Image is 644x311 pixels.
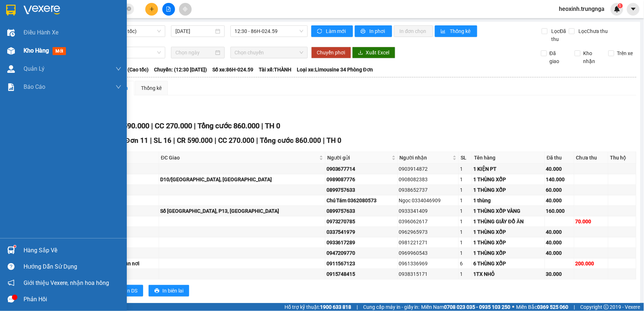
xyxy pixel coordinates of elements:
span: ⚪️ [512,306,515,308]
img: warehouse-icon [7,29,15,37]
div: 6 THÙNG XỐP [473,260,543,268]
div: 40.000 [546,239,573,246]
div: 1TX NHỎ [473,270,543,278]
div: 1 KIỆN PT [473,165,543,173]
div: 1 THÙNG GIẤY ĐỒ ĂN [473,217,543,225]
div: Chú Tám 0362080573 [327,196,396,204]
span: Tổng cước 860.000 [260,136,321,145]
button: printerIn DS [112,285,143,297]
span: Hỗ trợ kỹ thuật: [284,303,351,311]
div: 40.000 [546,228,573,236]
div: 1 [460,249,471,257]
strong: 1900 633 818 [320,304,351,310]
div: 1 THÙNG XỐP VÀNG [473,207,543,215]
span: Kho hàng [24,47,49,54]
span: In biên lai [162,287,183,295]
span: Giới thiệu Vexere, nhận hoa hồng [24,278,109,287]
button: downloadXuất Excel [352,47,395,58]
span: Loại xe: Limousine 34 Phòng Đơn [297,66,373,74]
span: TH 0 [327,136,342,145]
span: Thống kê [450,27,471,35]
span: caret-down [630,6,637,12]
img: solution-icon [7,83,15,91]
div: 1 [460,270,471,278]
span: down [116,84,121,90]
span: | [215,136,217,145]
button: Chuyển phơi [311,47,351,58]
span: CC 270.000 [155,121,192,130]
span: | [261,121,263,130]
span: Xuất Excel [366,49,390,57]
img: warehouse-icon [7,65,15,73]
div: 1 [460,175,471,183]
button: printerIn phơi [355,25,392,37]
div: 1 [460,217,471,225]
span: notification [8,279,14,286]
div: 0981221271 [399,239,458,246]
span: aim [183,7,188,12]
div: Hướng dẫn sử dụng [24,261,121,272]
div: 1 THÙNG XỐP [473,249,543,257]
div: D10/[GEOGRAPHIC_DATA], [GEOGRAPHIC_DATA] [160,175,324,183]
span: copyright [604,304,609,310]
span: message [8,296,14,303]
div: Ngọc 0334046909 [399,196,458,204]
span: CR 590.000 [112,121,149,130]
button: syncLàm mới [311,25,353,37]
span: | [150,136,152,145]
span: | [357,303,358,311]
span: bar-chart [441,29,447,34]
span: In phơi [370,27,386,35]
span: | [173,136,175,145]
div: 0933617289 [327,239,396,246]
div: 1 [460,228,471,236]
div: 0915748415 [327,270,396,278]
span: Số xe: 86H-024.59 [212,66,253,74]
div: 0396062617 [399,217,458,225]
button: caret-down [627,3,640,16]
span: mới [53,47,66,55]
button: printerIn biên lai [149,285,189,297]
span: Lọc Chưa thu [576,27,609,35]
span: Người gửi [327,154,390,162]
div: 0973270785 [327,217,396,225]
span: Kho nhận [581,49,603,65]
div: 0911567123 [327,260,396,268]
div: 160.000 [546,207,573,215]
span: Miền Nam [421,303,511,311]
span: Cung cấp máy in - giấy in: [363,303,420,311]
div: 0989087776 [327,175,396,183]
span: file-add [166,7,171,12]
span: SL 16 [154,136,171,145]
sup: 1 [618,3,623,8]
div: 70.000 [576,217,607,225]
div: 40.000 [546,165,573,173]
span: | [257,136,258,145]
span: Tổng cước 860.000 [198,121,259,130]
div: 0903677714 [327,165,396,173]
div: 1 THÙNG XỐP [473,228,543,236]
span: Làm mới [326,27,347,35]
span: sync [317,29,323,34]
span: 12:30 - 86H-024.59 [235,26,303,37]
span: Miền Bắc [516,303,569,311]
span: In DS [126,287,137,295]
span: down [116,66,121,72]
span: Đã giao [547,49,569,65]
div: 1 [460,196,471,204]
span: download [358,50,363,56]
span: CC 270.000 [219,136,255,145]
button: aim [179,3,192,16]
span: Chọn chuyến [235,47,303,58]
span: Điều hành xe [24,28,59,37]
span: Trên xe [614,49,636,57]
span: | [323,136,325,145]
span: heoxinh.trungnga [553,4,611,13]
div: 0962965973 [399,228,458,236]
div: 1 THÙNG XỐP [473,186,543,194]
div: 1 THÙNG XỐP [473,239,543,246]
span: plus [149,7,154,12]
span: Quản Lý [24,64,45,73]
div: Phản hồi [24,294,121,305]
div: 1 [460,239,471,246]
